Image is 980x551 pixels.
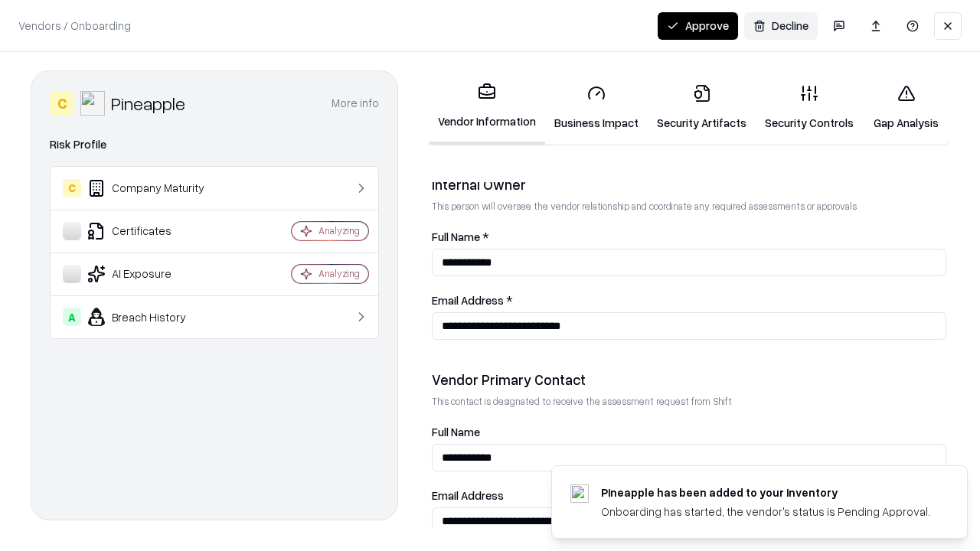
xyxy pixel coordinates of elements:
[658,12,738,40] button: Approve
[756,72,863,143] a: Security Controls
[601,484,930,500] div: Pineapple has been added to your inventory
[744,12,818,40] button: Decline
[332,90,379,117] button: More info
[50,135,379,154] div: Risk Profile
[63,308,81,326] div: A
[863,72,949,143] a: Gap Analysis
[648,72,756,143] a: Security Artifacts
[432,395,946,408] p: This contact is designated to receive the assessment request from Shift
[318,267,360,280] div: Analyzing
[545,72,648,143] a: Business Impact
[80,91,105,116] img: Pineapple
[63,179,246,197] div: Company Maturity
[432,200,946,213] p: This person will oversee the vendor relationship and coordinate any required assessments or appro...
[429,70,545,145] a: Vendor Information
[63,179,81,197] div: C
[63,222,246,240] div: Certificates
[570,484,589,503] img: pineappleenergy.com
[111,91,185,116] div: Pineapple
[318,224,360,237] div: Analyzing
[432,231,946,243] label: Full Name *
[63,308,246,326] div: Breach History
[432,295,946,306] label: Email Address *
[601,504,930,520] div: Onboarding has started, the vendor's status is Pending Approval.
[432,426,946,438] label: Full Name
[18,18,131,34] p: Vendors / Onboarding
[432,490,946,501] label: Email Address
[432,175,946,194] div: Internal Owner
[50,91,74,116] div: C
[63,265,246,283] div: AI Exposure
[432,370,946,389] div: Vendor Primary Contact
